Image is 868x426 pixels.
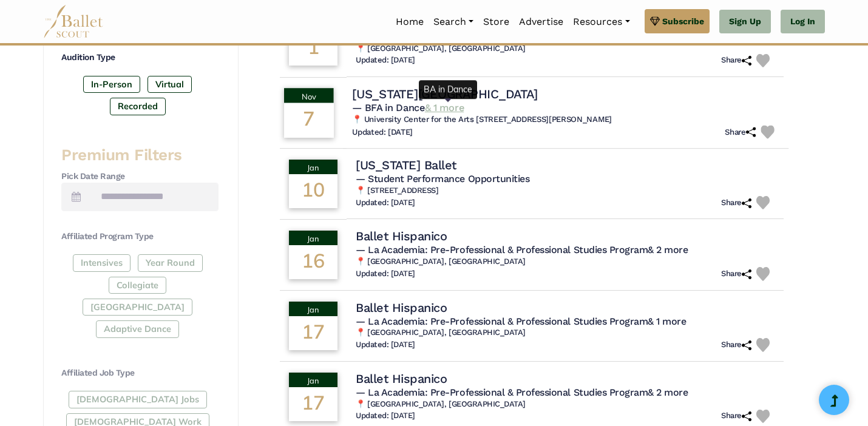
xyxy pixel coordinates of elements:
[289,160,337,174] div: Jan
[356,371,447,387] h4: Ballet Hispanico
[356,387,688,398] span: — La Academia: Pre-Professional & Professional Studies Program
[356,173,529,184] span: — Student Performance Opportunities
[419,80,477,98] div: BA in Dance
[356,244,688,255] span: — La Academia: Pre-Professional & Professional Studies Program
[356,186,775,196] h6: 📍 [STREET_ADDRESS]
[289,387,337,421] div: 17
[61,145,219,166] h3: Premium Filters
[356,44,775,54] h6: 📍 [GEOGRAPHIC_DATA], [GEOGRAPHIC_DATA]
[356,198,415,208] h6: Updated: [DATE]
[478,9,514,35] a: Store
[289,316,337,350] div: 17
[83,76,140,93] label: In-Person
[721,411,751,421] h6: Share
[648,316,686,327] a: & 1 more
[289,231,337,245] div: Jan
[61,367,219,379] h4: Affiliated Job Type
[648,387,688,398] a: & 2 more
[514,9,568,35] a: Advertise
[391,9,429,35] a: Home
[568,9,634,35] a: Resources
[356,269,415,279] h6: Updated: [DATE]
[289,32,337,66] div: 1
[284,88,334,103] div: Nov
[356,300,447,316] h4: Ballet Hispanico
[356,399,775,410] h6: 📍 [GEOGRAPHIC_DATA], [GEOGRAPHIC_DATA]
[284,103,334,137] div: 7
[289,302,337,316] div: Jan
[721,269,751,279] h6: Share
[781,10,825,34] a: Log In
[110,98,166,115] label: Recorded
[356,55,415,66] h6: Updated: [DATE]
[425,102,464,113] a: & 1 more
[289,373,337,387] div: Jan
[352,127,413,137] h6: Updated: [DATE]
[356,340,415,350] h6: Updated: [DATE]
[356,316,686,327] span: — La Academia: Pre-Professional & Professional Studies Program
[61,231,219,243] h4: Affiliated Program Type
[429,9,478,35] a: Search
[721,55,751,66] h6: Share
[721,340,751,350] h6: Share
[352,115,779,125] h6: 📍 University Center for the Arts [STREET_ADDRESS][PERSON_NAME]
[352,102,464,113] span: — BFA in Dance
[356,328,775,338] h6: 📍 [GEOGRAPHIC_DATA], [GEOGRAPHIC_DATA]
[289,245,337,279] div: 16
[648,244,688,255] a: & 2 more
[356,257,775,267] h6: 📍 [GEOGRAPHIC_DATA], [GEOGRAPHIC_DATA]
[650,15,660,28] img: gem.svg
[289,174,337,208] div: 10
[356,157,456,173] h4: [US_STATE] Ballet
[719,10,771,34] a: Sign Up
[356,411,415,421] h6: Updated: [DATE]
[725,127,756,137] h6: Share
[147,76,192,93] label: Virtual
[356,228,447,244] h4: Ballet Hispanico
[662,15,704,28] span: Subscribe
[61,171,219,183] h4: Pick Date Range
[61,52,219,64] h4: Audition Type
[352,86,537,102] h4: [US_STATE][GEOGRAPHIC_DATA]
[645,9,710,33] a: Subscribe
[721,198,751,208] h6: Share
